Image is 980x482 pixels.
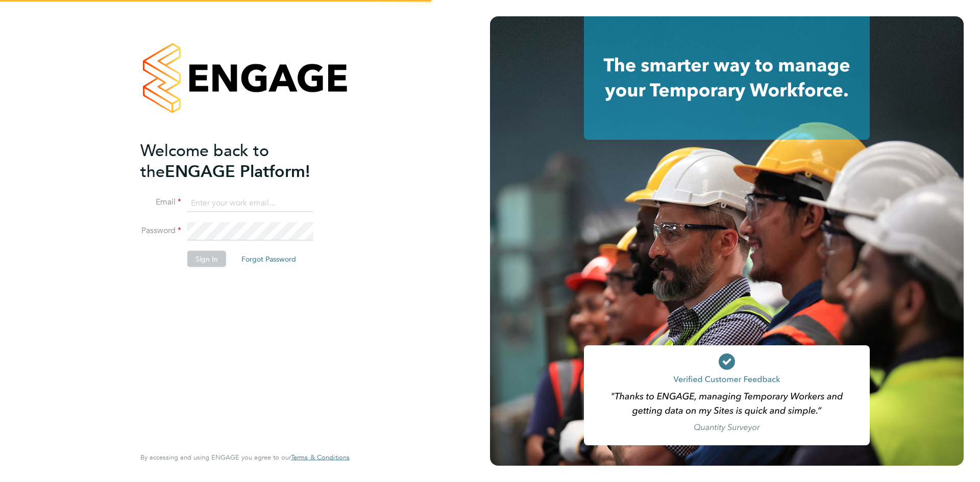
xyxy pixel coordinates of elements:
label: Email [140,197,181,208]
h2: ENGAGE Platform! [140,140,339,182]
input: Enter your work email... [187,194,313,212]
button: Forgot Password [233,251,304,267]
a: Terms & Conditions [291,453,350,462]
span: Welcome back to the [140,140,269,181]
button: Sign In [187,251,226,267]
span: Terms & Conditions [291,453,350,462]
span: By accessing and using ENGAGE you agree to our [140,453,350,462]
label: Password [140,225,181,236]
